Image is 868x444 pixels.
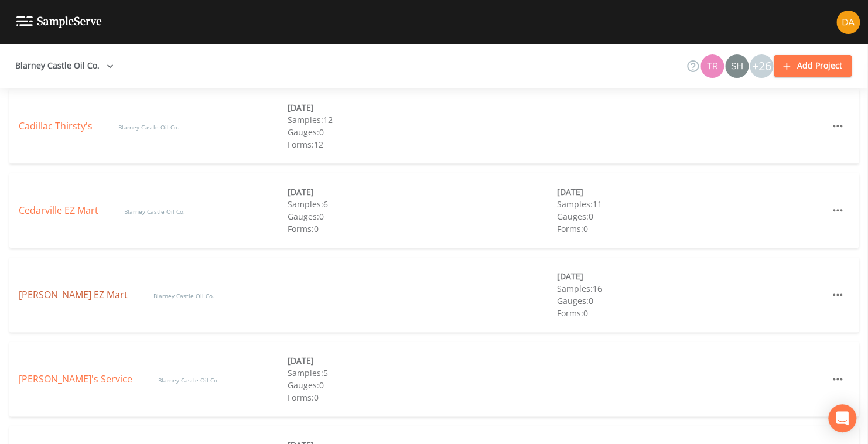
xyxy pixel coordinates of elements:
[16,16,102,28] img: logo
[288,186,556,198] div: [DATE]
[288,367,556,379] div: Samples: 5
[288,138,556,151] div: Forms: 12
[750,54,773,78] div: +26
[557,282,826,295] div: Samples: 16
[557,270,826,282] div: [DATE]
[118,123,179,131] span: Blarney Castle Oil Co.
[725,54,749,78] div: shaynee@enviro-britesolutions.com
[288,223,556,235] div: Forms: 0
[557,223,826,235] div: Forms: 0
[19,204,101,217] a: Cedarville EZ Mart
[19,119,95,132] a: Cadillac Thirsty's
[124,207,185,216] span: Blarney Castle Oil Co.
[557,307,826,319] div: Forms: 0
[828,404,856,432] div: Open Intercom Messenger
[557,295,826,307] div: Gauges: 0
[11,55,118,77] button: Blarney Castle Oil Co.
[557,210,826,223] div: Gauges: 0
[700,54,724,78] img: 939099765a07141c2f55256aeaad4ea5
[288,114,556,126] div: Samples: 12
[836,11,860,34] img: e87f1c0e44c1658d59337c30f0e43455
[288,101,556,114] div: [DATE]
[774,55,852,77] button: Add Project
[288,354,556,367] div: [DATE]
[700,54,725,78] div: Travis Kirin
[288,379,556,391] div: Gauges: 0
[158,376,219,384] span: Blarney Castle Oil Co.
[288,198,556,210] div: Samples: 6
[153,292,214,300] span: Blarney Castle Oil Co.
[725,54,749,78] img: 726fd29fcef06c5d4d94ec3380ebb1a1
[557,186,826,198] div: [DATE]
[19,373,135,385] a: [PERSON_NAME]'s Service
[288,210,556,223] div: Gauges: 0
[557,198,826,210] div: Samples: 11
[288,126,556,138] div: Gauges: 0
[288,391,556,404] div: Forms: 0
[19,288,130,301] a: [PERSON_NAME] EZ Mart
